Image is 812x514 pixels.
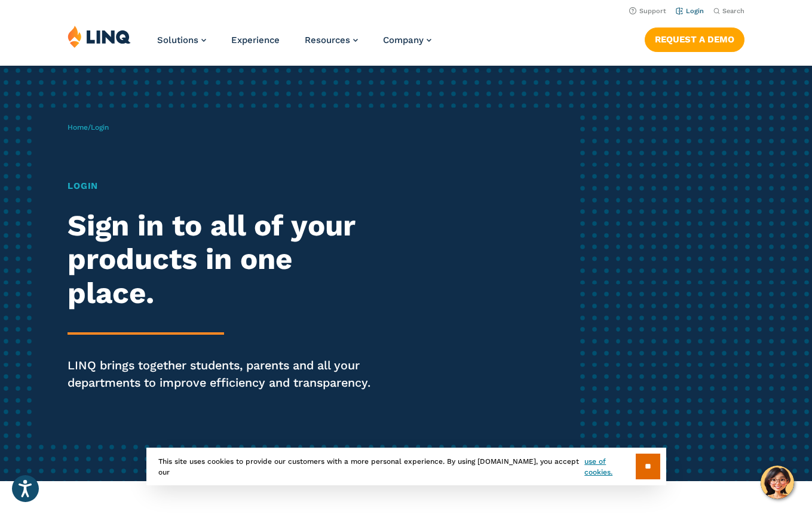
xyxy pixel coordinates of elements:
[584,456,635,478] a: use of cookies.
[629,7,666,15] a: Support
[68,179,381,193] h1: Login
[676,7,704,15] a: Login
[157,35,206,45] a: Solutions
[713,7,744,16] button: Open Search Bar
[761,466,794,499] button: Hello, have a question? Let’s chat.
[722,7,744,15] span: Search
[157,35,198,45] span: Solutions
[157,25,431,65] nav: Primary Navigation
[383,35,424,45] span: Company
[68,357,381,391] p: LINQ brings together students, parents and all your departments to improve efficiency and transpa...
[68,123,88,131] a: Home
[645,25,744,51] nav: Button Navigation
[305,35,358,45] a: Resources
[146,448,666,485] div: This site uses cookies to provide our customers with a more personal experience. By using [DOMAIN...
[305,35,350,45] span: Resources
[383,35,431,45] a: Company
[68,25,131,48] img: LINQ | K‑12 Software
[231,35,280,45] a: Experience
[91,123,109,131] span: Login
[68,209,381,310] h2: Sign in to all of your products in one place.
[68,123,109,131] span: /
[645,27,744,51] a: Request a Demo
